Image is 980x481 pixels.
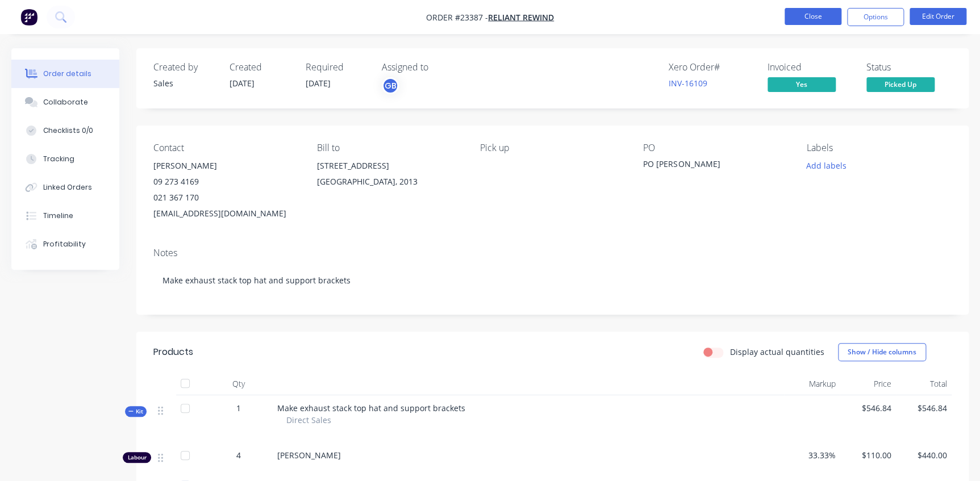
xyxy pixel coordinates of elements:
span: Yes [768,77,836,91]
span: Order #23387 - [426,12,488,23]
div: Created [230,62,292,73]
span: [DATE] [306,78,331,89]
div: Collaborate [43,97,88,107]
div: [GEOGRAPHIC_DATA], 2013 [316,174,461,190]
button: Timeline [11,202,119,230]
div: Order details [43,69,91,79]
span: Make exhaust stack top hat and support brackets [277,403,465,413]
button: Add labels [800,158,852,173]
div: Pick up [480,143,625,153]
div: Timeline [43,211,73,221]
span: 33.33% [789,449,835,461]
div: Contact [153,143,298,153]
div: Status [866,62,952,73]
div: 021 367 170 [153,190,298,206]
button: Show / Hide columns [838,343,926,361]
div: Labels [807,143,952,153]
div: Xero Order # [669,62,754,73]
span: Picked Up [866,77,935,91]
div: [STREET_ADDRESS] [316,158,461,174]
img: Factory [20,9,37,26]
button: Picked Up [866,77,935,94]
div: Labour [123,452,151,463]
div: Required [306,62,368,73]
button: Edit Order [910,8,966,25]
div: [PERSON_NAME] [153,158,298,174]
span: $440.00 [900,449,947,461]
button: Tracking [11,145,119,173]
div: Bill to [316,143,461,153]
button: Options [847,8,904,26]
div: Qty [205,373,273,395]
div: Created by [153,62,216,73]
button: Profitability [11,230,119,258]
span: [DATE] [230,78,255,89]
div: Notes [153,248,952,258]
div: Sales [153,77,216,89]
a: INV-16109 [669,78,707,89]
label: Display actual quantities [730,346,824,358]
span: [PERSON_NAME] [277,450,341,461]
span: 1 [236,402,241,414]
span: $110.00 [844,449,891,461]
div: Assigned to [382,62,495,73]
a: Reliant Rewind [488,12,554,23]
div: 09 273 4169 [153,174,298,190]
button: GB [382,77,399,94]
div: [PERSON_NAME]09 273 4169021 367 170[EMAIL_ADDRESS][DOMAIN_NAME] [153,158,298,221]
span: $546.84 [844,402,891,414]
div: Products [153,345,193,359]
div: [STREET_ADDRESS][GEOGRAPHIC_DATA], 2013 [316,158,461,194]
div: Profitability [43,239,86,249]
span: Kit [128,407,143,416]
div: PO [PERSON_NAME] [643,158,785,174]
div: Markup [784,373,840,395]
div: PO [643,143,788,153]
div: [EMAIL_ADDRESS][DOMAIN_NAME] [153,206,298,221]
span: 4 [236,449,241,461]
span: $546.84 [900,402,947,414]
div: Tracking [43,154,74,164]
div: Linked Orders [43,182,92,193]
div: Kit [125,406,147,417]
button: Checklists 0/0 [11,116,119,145]
div: Total [896,373,952,395]
button: Collaborate [11,88,119,116]
div: Checklists 0/0 [43,126,93,136]
button: Linked Orders [11,173,119,202]
button: Close [785,8,841,25]
div: Price [840,373,895,395]
div: Make exhaust stack top hat and support brackets [153,263,952,298]
div: Invoiced [768,62,853,73]
button: Order details [11,60,119,88]
span: Direct Sales [286,414,331,426]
